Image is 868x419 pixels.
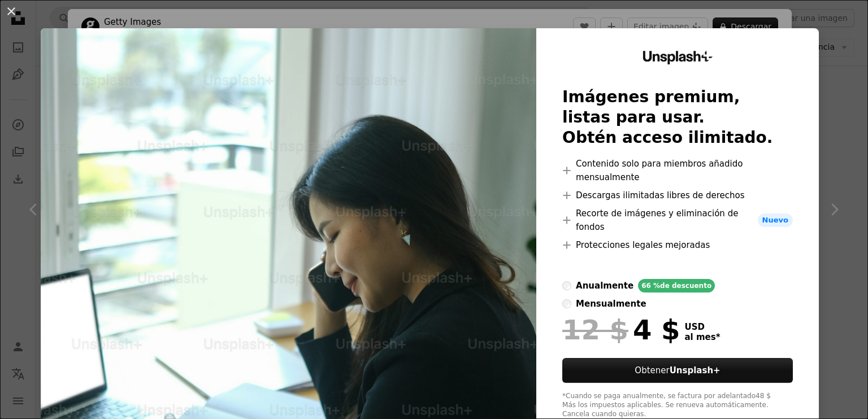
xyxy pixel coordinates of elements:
[562,189,793,202] li: Descargas ilimitadas libres de derechos
[562,315,680,344] div: 4 $
[685,322,721,332] span: USD
[576,297,646,311] div: mensualmente
[562,87,793,148] h2: Imágenes premium, listas para usar. Obtén acceso ilimitado.
[576,279,633,293] div: anualmente
[562,238,793,252] li: Protecciones legales mejoradas
[562,358,793,383] button: ObtenerUnsplash+
[758,213,793,227] span: Nuevo
[562,299,571,308] input: mensualmente
[562,157,793,184] li: Contenido solo para miembros añadido mensualmente
[670,365,721,376] strong: Unsplash+
[562,207,793,234] li: Recorte de imágenes y eliminación de fondos
[562,281,571,290] input: anualmente66 %de descuento
[562,392,793,419] div: *Cuando se paga anualmente, se factura por adelantado 48 $ Más los impuestos aplicables. Se renue...
[562,315,628,344] span: 12 $
[685,332,721,342] span: al mes *
[638,279,715,293] div: 66 % de descuento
